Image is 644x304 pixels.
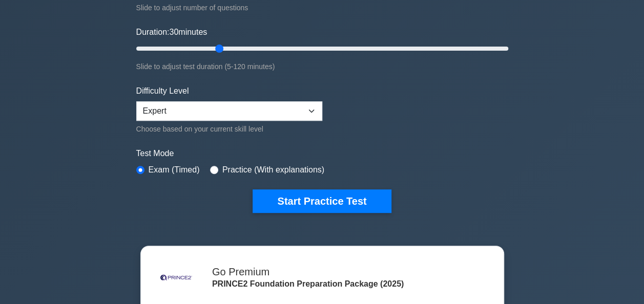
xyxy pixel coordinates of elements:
[253,189,391,213] button: Start Practice Test
[222,164,324,176] label: Practice (With explanations)
[136,147,508,160] label: Test Mode
[136,85,189,97] label: Difficulty Level
[136,123,322,135] div: Choose based on your current skill level
[136,60,508,73] div: Slide to adjust test duration (5-120 minutes)
[136,2,508,14] div: Slide to adjust number of questions
[136,26,207,38] label: Duration: minutes
[149,164,200,176] label: Exam (Timed)
[169,28,178,36] span: 30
